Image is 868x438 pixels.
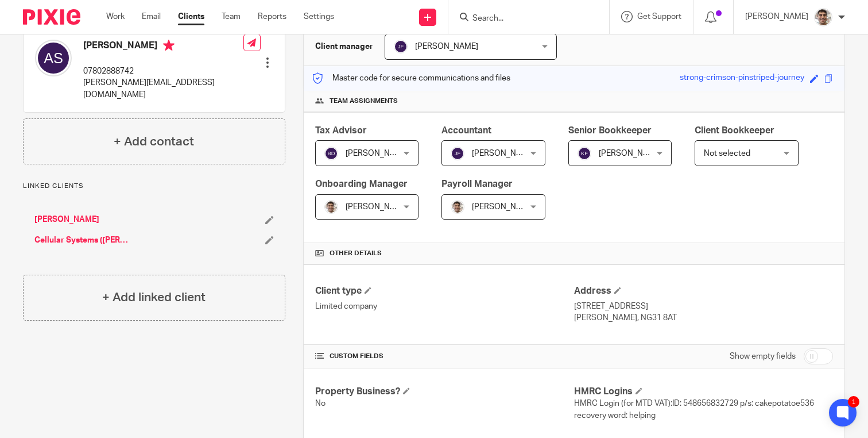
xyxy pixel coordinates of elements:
h4: + Add linked client [102,289,206,306]
span: [PERSON_NAME] [346,149,409,157]
img: svg%3E [324,147,338,160]
p: [STREET_ADDRESS] [574,301,833,312]
span: Get Support [637,13,681,21]
h3: Client manager [315,41,373,52]
span: HMRC Login (for MTD VAT):ID: 548656832729 p/s: cakepotatoe536 recovery word: helping [574,399,814,419]
img: svg%3E [35,40,72,76]
span: [PERSON_NAME] [346,203,409,211]
img: PXL_20240409_141816916.jpg [814,8,832,26]
a: Team [222,11,241,22]
span: No [315,399,325,408]
img: svg%3E [394,40,408,53]
a: Reports [258,11,286,22]
span: Team assignments [330,97,398,106]
h4: [PERSON_NAME] [83,40,243,54]
img: PXL_20240409_141816916.jpg [451,200,464,214]
h4: Property Business? [315,386,574,398]
span: Senior Bookkeeper [568,126,652,135]
span: Payroll Manager [441,179,513,189]
p: Master code for secure communications and files [312,72,510,84]
span: Onboarding Manager [315,179,408,189]
span: Other details [330,249,382,258]
div: strong-crimson-pinstriped-journey [680,72,804,85]
span: [PERSON_NAME] [415,43,478,51]
span: Client Bookkeeper [695,126,774,135]
a: Clients [178,11,204,22]
h4: + Add contact [114,133,194,151]
h4: HMRC Logins [574,386,833,398]
img: svg%3E [578,147,591,160]
img: svg%3E [451,147,464,160]
h4: Client type [315,285,574,297]
p: Limited company [315,301,574,312]
span: [PERSON_NAME] [472,203,535,211]
span: [PERSON_NAME] [599,149,662,157]
h4: Address [574,285,833,297]
a: Cellular Systems ([PERSON_NAME]) Limited [34,235,130,246]
img: PXL_20240409_141816916.jpg [324,200,338,214]
p: [PERSON_NAME], NG31 8AT [574,312,833,324]
p: 07802888742 [83,66,243,77]
span: Not selected [704,149,750,157]
div: 1 [848,396,859,408]
h4: CUSTOM FIELDS [315,352,574,361]
a: Work [106,11,125,22]
a: Email [142,11,161,22]
p: [PERSON_NAME][EMAIL_ADDRESS][DOMAIN_NAME] [83,77,243,101]
a: Settings [304,11,334,22]
a: [PERSON_NAME] [34,214,99,225]
input: Search [471,14,575,24]
img: Pixie [23,9,80,25]
p: [PERSON_NAME] [745,11,808,22]
span: Tax Advisor [315,126,367,135]
span: [PERSON_NAME] [472,149,535,157]
p: Linked clients [23,182,285,191]
i: Primary [163,40,175,51]
span: Accountant [441,126,491,135]
label: Show empty fields [730,351,796,362]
